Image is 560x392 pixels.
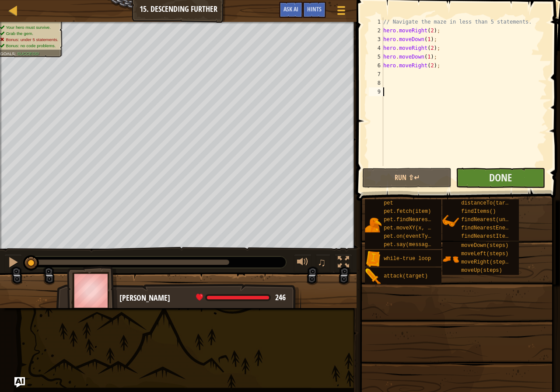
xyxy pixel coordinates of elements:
span: Success! [17,51,39,56]
span: Bonus: under 5 statements. [6,37,58,42]
span: Done [489,170,512,184]
button: Adjust volume [294,254,311,272]
div: 3 [369,35,383,44]
button: Done [456,168,545,188]
span: Bonus: no code problems. [6,43,56,48]
span: pet.fetch(item) [384,208,431,215]
span: findNearest(units) [461,217,518,223]
div: 5 [369,52,383,61]
button: Show game menu [330,2,352,22]
div: 2 [369,26,383,35]
div: health: 246 / 246 [196,294,286,302]
span: moveUp(steps) [461,267,502,274]
img: portrait.png [365,268,381,285]
span: attack(target) [384,273,428,279]
span: Grab the gem. [6,31,33,36]
span: pet.moveXY(x, y) [384,225,434,231]
img: portrait.png [365,251,381,267]
span: pet.on(eventType, handler) [384,233,465,239]
button: Ask AI [279,2,303,18]
img: portrait.png [442,213,459,229]
span: : [15,51,17,56]
span: pet [384,200,393,206]
div: [PERSON_NAME] [119,292,292,304]
button: Toggle fullscreen [335,254,352,272]
span: moveRight(steps) [461,259,511,265]
span: findNearestItem() [461,233,514,239]
span: Your hero must survive. [6,25,51,30]
img: thang_avatar_frame.png [67,266,118,315]
span: 246 [275,292,286,303]
span: Hints [307,5,322,13]
img: portrait.png [365,217,381,233]
div: 6 [369,61,383,70]
span: findItems() [461,208,496,215]
span: Ask AI [283,5,298,13]
span: pet.findNearestByType(type) [384,217,469,223]
div: 4 [369,44,383,52]
span: moveLeft(steps) [461,251,508,257]
button: Ask AI [14,377,25,388]
div: 9 [369,87,383,96]
div: 7 [369,70,383,79]
span: ♫ [318,256,326,269]
button: Ctrl + P: Pause [4,254,22,272]
span: moveDown(steps) [461,243,508,249]
span: distanceTo(target) [461,200,518,206]
span: findNearestEnemy() [461,225,518,231]
img: portrait.png [442,251,459,267]
button: ♫ [316,254,331,272]
span: while-true loop [384,256,431,262]
div: 1 [369,17,383,26]
div: 8 [369,79,383,87]
span: pet.say(message) [384,242,434,248]
button: Run ⇧↵ [362,168,451,188]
